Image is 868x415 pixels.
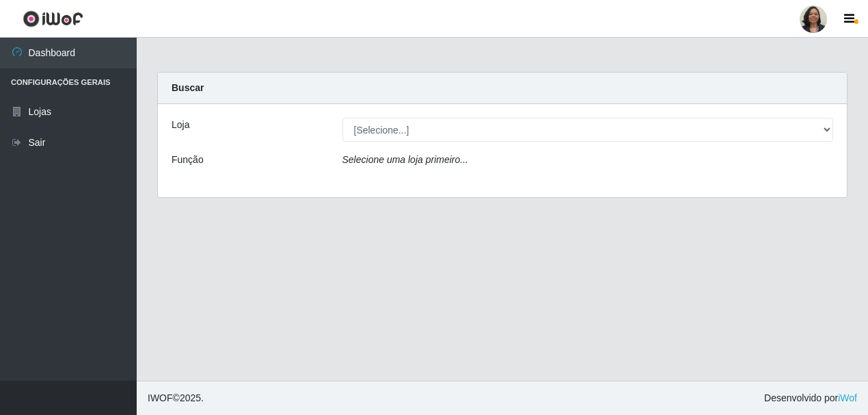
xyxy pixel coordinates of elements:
[838,392,857,403] a: iWof
[764,391,857,405] span: Desenvolvido por
[172,82,204,93] strong: Buscar
[172,118,189,132] label: Loja
[148,391,204,405] span: © 2025 .
[172,153,204,167] label: Função
[148,392,173,403] span: IWOF
[23,10,83,27] img: CoreUI Logo
[342,154,468,165] i: Selecione uma loja primeiro...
